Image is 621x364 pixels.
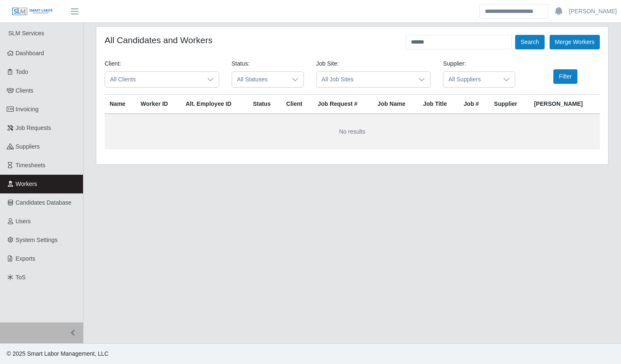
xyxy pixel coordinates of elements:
[105,114,600,149] td: No results
[459,95,489,114] th: Job #
[105,59,121,68] label: Client:
[12,7,53,16] img: SLM Logo
[515,35,544,49] button: Search
[105,72,202,87] span: All Clients
[316,59,339,68] label: Job Site:
[313,95,372,114] th: Job Request #
[373,95,418,114] th: Job Name
[489,95,529,114] th: Supplier
[16,162,46,169] span: Timesheets
[16,50,44,56] span: Dashboard
[7,350,108,357] span: © 2025 Smart Labor Management, LLC
[443,72,498,87] span: All Suppliers
[16,125,51,131] span: Job Requests
[16,255,35,262] span: Exports
[16,274,26,281] span: ToS
[105,35,213,45] h4: All Candidates and Workers
[16,199,72,206] span: Candidates Database
[418,95,459,114] th: Job Title
[553,69,577,84] button: Filter
[136,95,181,114] th: Worker ID
[16,143,40,150] span: Suppliers
[529,95,600,114] th: [PERSON_NAME]
[479,4,548,19] input: Search
[317,72,414,87] span: All Job Sites
[16,237,58,243] span: System Settings
[550,35,600,49] button: Merge Workers
[16,218,31,225] span: Users
[232,72,287,87] span: All Statuses
[16,87,34,94] span: Clients
[105,95,136,114] th: Name
[443,59,466,68] label: Supplier:
[16,68,28,75] span: Todo
[8,30,44,37] span: SLM Services
[281,95,313,114] th: Client
[16,106,39,112] span: Invoicing
[569,7,617,16] a: [PERSON_NAME]
[16,181,37,187] span: Workers
[248,95,281,114] th: Status
[181,95,248,114] th: Alt. Employee ID
[232,59,250,68] label: Status:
